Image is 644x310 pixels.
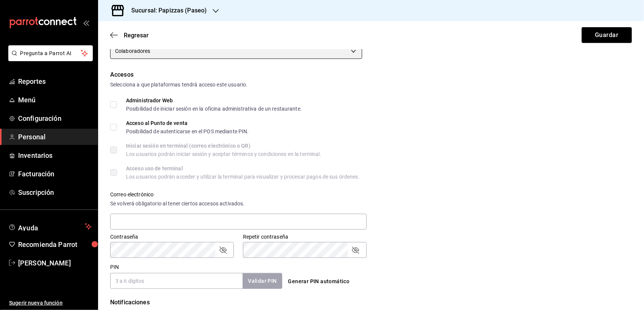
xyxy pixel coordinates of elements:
div: Se volverá obligatorio al tener ciertos accesos activados. [110,200,367,208]
span: Menú [18,95,92,105]
div: Administrador Web [126,98,302,103]
div: Accesos [110,70,632,79]
div: Posibilidad de autenticarse en el POS mediante PIN. [126,129,249,134]
div: Acceso al Punto de venta [126,120,249,126]
span: Configuración [18,113,92,123]
h3: Sucursal: Papizzas (Paseo) [125,6,207,15]
span: Inventarios [18,150,92,160]
button: passwordField [351,245,360,254]
span: Suscripción [18,187,92,197]
div: Colaboradores [110,43,362,59]
a: Pregunta a Parrot AI [5,55,93,63]
div: Los usuarios podrán iniciar sesión y aceptar términos y condiciones en la terminal. [126,151,321,157]
label: Correo electrónico [110,192,367,197]
div: Selecciona a que plataformas tendrá acceso este usuario. [110,81,632,89]
span: Ayuda [18,222,82,231]
span: Regresar [124,32,149,39]
label: PIN [110,265,119,270]
span: Sugerir nueva función [9,299,92,307]
span: Pregunta a Parrot AI [20,49,81,57]
div: Los usuarios podrán acceder y utilizar la terminal para visualizar y procesar pagos de sus órdenes. [126,174,360,179]
button: open_drawer_menu [83,20,89,26]
button: Guardar [582,27,632,43]
div: Acceso uso de terminal [126,166,360,171]
button: passwordField [218,245,227,254]
span: [PERSON_NAME] [18,258,92,268]
div: Posibilidad de iniciar sesión en la oficina administrativa de un restaurante. [126,106,302,111]
button: Regresar [110,32,149,39]
span: Personal [18,132,92,142]
label: Repetir contraseña [243,234,367,240]
span: Recomienda Parrot [18,239,92,250]
div: Iniciar sesión en terminal (correo electrónico o QR) [126,143,321,148]
span: Reportes [18,76,92,86]
input: 3 a 6 dígitos [110,273,243,289]
button: Pregunta a Parrot AI [8,45,93,61]
span: Facturación [18,169,92,179]
div: Notificaciones [110,298,632,307]
button: Generar PIN automático [285,275,353,288]
label: Contraseña [110,234,234,240]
